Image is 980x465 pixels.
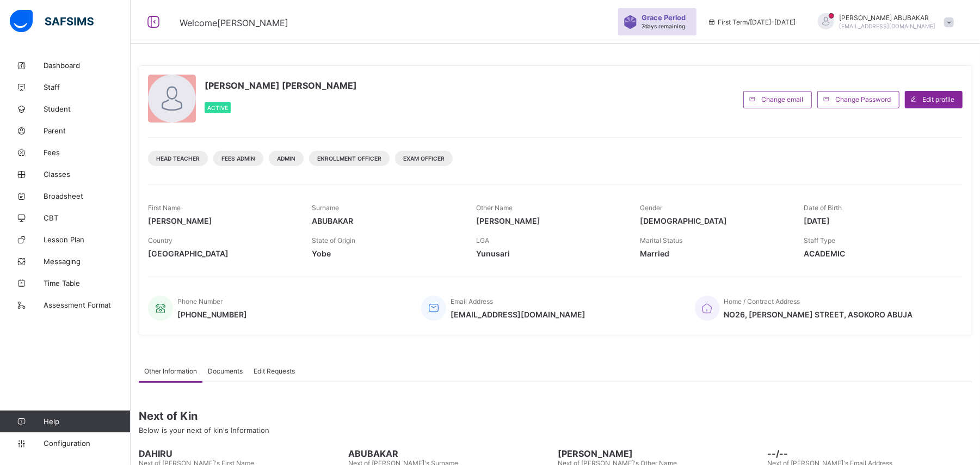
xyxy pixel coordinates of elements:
span: Change email [761,95,803,103]
span: Fees [44,148,131,157]
span: ABUBAKAR [348,448,552,459]
span: Home / Contract Address [724,297,800,305]
img: safsims [10,10,94,33]
span: Assessment Format [44,301,131,309]
span: Messaging [44,257,131,266]
span: Gender [640,204,662,212]
span: Parent [44,126,131,135]
span: Welcome [PERSON_NAME] [180,17,288,28]
span: Staff Type [804,236,836,244]
span: [EMAIL_ADDRESS][DOMAIN_NAME] [451,310,585,319]
span: ABUBAKAR [312,216,459,225]
span: Yunusari [476,249,624,258]
span: Below is your next of kin's Information [139,426,269,435]
span: Yobe [312,249,459,258]
span: [PERSON_NAME] ABUBAKAR [840,14,936,22]
span: session/term information [707,18,796,26]
span: Country [148,236,172,244]
span: Active [207,105,228,111]
span: Surname [312,204,339,212]
span: Email Address [451,297,493,305]
span: Lesson Plan [44,235,131,244]
span: State of Origin [312,236,355,244]
span: Edit profile [922,95,954,103]
span: Time Table [44,279,131,287]
span: ACADEMIC [804,249,952,258]
span: --/-- [768,448,972,459]
span: Enrollment Officer [317,155,381,162]
span: Married [640,249,787,258]
span: 7 days remaining [642,23,685,29]
span: [PERSON_NAME] [148,216,295,225]
span: Change Password [835,95,891,103]
span: Fees admin [221,155,255,162]
span: NO26, [PERSON_NAME] STREET, ASOKORO ABUJA [724,310,913,319]
span: [PERSON_NAME] [558,448,762,459]
span: Student [44,105,131,113]
span: Broadsheet [44,192,131,200]
span: [DATE] [804,216,952,225]
span: Configuration [44,439,130,448]
span: Phone Number [177,297,223,305]
span: Admin [277,155,295,162]
span: [GEOGRAPHIC_DATA] [148,249,295,258]
span: [EMAIL_ADDRESS][DOMAIN_NAME] [840,23,936,29]
span: DAHIRU [139,448,343,459]
span: Head teacher [156,155,200,162]
span: Help [44,417,130,426]
span: First Name [148,204,181,212]
span: [PHONE_NUMBER] [177,310,247,319]
span: Other Name [476,204,513,212]
span: Classes [44,170,131,179]
span: LGA [476,236,489,244]
span: [PERSON_NAME] [476,216,624,225]
div: ADAMABUBAKAR [807,13,959,31]
span: Marital Status [640,236,682,244]
img: sticker-purple.71386a28dfed39d6af7621340158ba97.svg [624,15,637,29]
span: Date of Birth [804,204,842,212]
span: CBT [44,213,131,222]
span: Staff [44,83,131,91]
span: Other Information [144,367,197,375]
span: Exam officer [403,155,445,162]
span: Documents [208,367,243,375]
span: [PERSON_NAME] [PERSON_NAME] [205,80,357,91]
span: Dashboard [44,61,131,70]
span: Next of Kin [139,409,972,423]
span: Edit Requests [254,367,295,375]
span: Grace Period [642,14,686,22]
span: [DEMOGRAPHIC_DATA] [640,216,787,225]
